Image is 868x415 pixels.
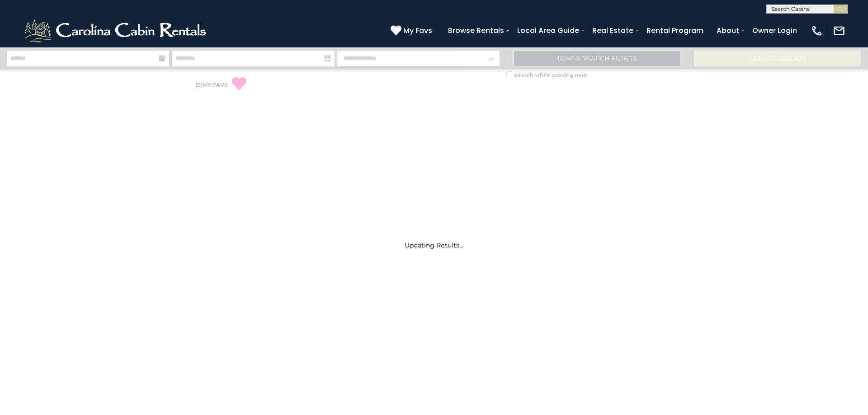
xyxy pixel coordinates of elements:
img: White-1-2.png [23,17,210,44]
a: Rental Program [642,23,708,38]
img: phone-regular-white.png [811,24,823,37]
a: My Favs [391,25,434,37]
img: mail-regular-white.png [833,24,845,37]
a: Browse Rentals [443,23,509,38]
a: Local Area Guide [513,23,584,38]
a: Real Estate [588,23,638,38]
span: My Favs [403,25,432,36]
a: About [712,23,744,38]
a: Owner Login [748,23,802,38]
